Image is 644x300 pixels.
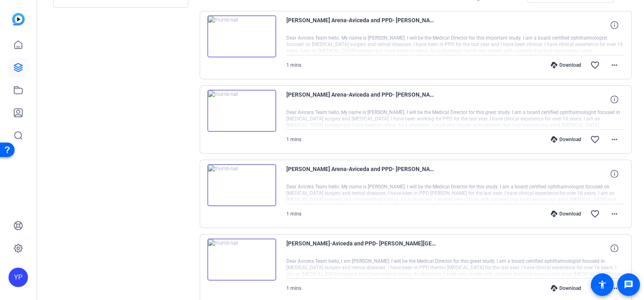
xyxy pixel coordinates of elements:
[547,211,585,217] div: Download
[590,283,600,293] mat-icon: favorite_border
[286,137,301,142] span: 1 mins
[286,164,436,184] span: [PERSON_NAME] Arena-Aviceda and PPD- [PERSON_NAME][GEOGRAPHIC_DATA]-Aviceda and PPD- [PERSON_NAME...
[624,280,633,289] mat-icon: message
[590,60,600,70] mat-icon: favorite_border
[590,209,600,219] mat-icon: favorite_border
[610,283,619,293] mat-icon: more_horiz
[286,15,436,35] span: [PERSON_NAME] Arena-Aviceda and PPD- [PERSON_NAME][GEOGRAPHIC_DATA]-Aviceda and PPD- [PERSON_NAME...
[286,211,301,217] span: 1 mins
[286,90,436,109] span: [PERSON_NAME] Arena-Aviceda and PPD- [PERSON_NAME][GEOGRAPHIC_DATA]-Aviceda and PPD- [PERSON_NAME...
[207,15,276,57] img: thumb-nail
[597,280,607,289] mat-icon: accessibility
[286,62,301,68] span: 1 mins
[590,135,600,144] mat-icon: favorite_border
[207,164,276,206] img: thumb-nail
[547,136,585,143] div: Download
[610,135,619,144] mat-icon: more_horiz
[207,90,276,132] img: thumb-nail
[12,13,25,25] img: blue-gradient.svg
[207,239,276,281] img: thumb-nail
[286,239,436,258] span: [PERSON_NAME]-Aviceda and PPD- [PERSON_NAME][GEOGRAPHIC_DATA]-Aviceda and PPD- [PERSON_NAME][GEOG...
[547,62,585,68] div: Download
[610,60,619,70] mat-icon: more_horiz
[610,209,619,219] mat-icon: more_horiz
[547,285,585,292] div: Download
[9,268,28,287] div: YP
[286,285,301,291] span: 1 mins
